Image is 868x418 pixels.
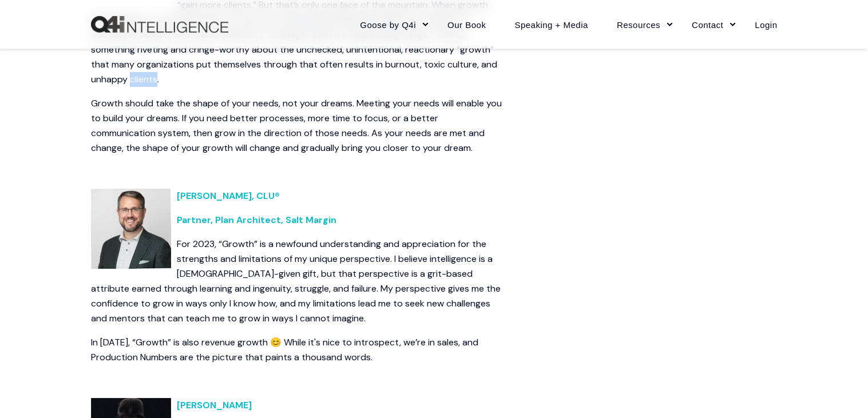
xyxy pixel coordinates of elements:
p: In [DATE], “Growth” is also revenue growth 😊 While it's nice to introspect, we’re in sales, and P... [91,335,503,365]
p: Growth should take the shape of your needs, not your dreams. Meeting your needs will enable you t... [91,96,503,156]
a: Back to Home [91,16,228,33]
a: [PERSON_NAME], CLU® [177,190,280,202]
img: Kevin Curran-1 [91,189,171,269]
img: Q4intelligence, LLC logo [91,16,228,33]
a: [PERSON_NAME] [177,399,252,411]
p: For 2023, “Growth” is a newfound understanding and appreciation for the strengths and limitations... [91,237,503,326]
a: Partner, Plan Architect, Salt Margin [177,214,336,226]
